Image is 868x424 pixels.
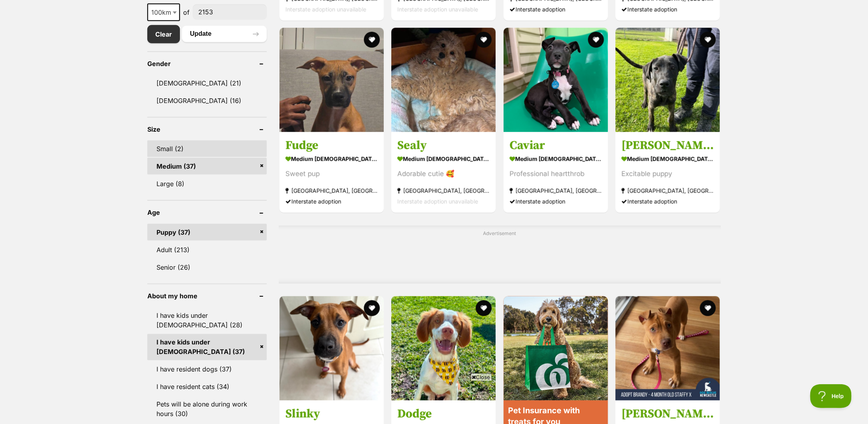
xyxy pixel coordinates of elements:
div: Adorable cutie 🥰 [397,169,490,179]
a: [DEMOGRAPHIC_DATA] (21) [147,75,267,91]
iframe: Help Scout Beacon - Open [810,384,852,408]
div: Excitable puppy [622,169,714,179]
a: Clear [147,25,180,43]
strong: [GEOGRAPHIC_DATA], [GEOGRAPHIC_DATA] [622,185,714,196]
a: Fudge medium [DEMOGRAPHIC_DATA] Dog Sweet pup [GEOGRAPHIC_DATA], [GEOGRAPHIC_DATA] Interstate ado... [280,132,384,213]
button: favourite [588,32,604,48]
div: Interstate adoption [285,196,378,207]
img: Dodge - Brittany Dog [391,296,496,401]
div: Professional heartthrob [510,169,602,179]
strong: [GEOGRAPHIC_DATA], [GEOGRAPHIC_DATA] [510,185,602,196]
button: favourite [700,32,716,48]
h3: Sealy [397,138,490,153]
img: Slinky - Mixed breed Dog [280,296,384,401]
div: Interstate adoption [622,196,714,207]
a: Small (2) [147,140,267,157]
h3: Fudge [285,138,378,153]
a: Medium (37) [147,158,267,175]
button: favourite [364,300,380,316]
img: Steve - American Staffordshire Terrier Dog [616,28,720,132]
strong: medium [DEMOGRAPHIC_DATA] Dog [285,153,378,165]
div: Advertisement [279,226,721,284]
img: Sealy - Cavalier King Charles Spaniel x Poodle (Toy) Dog [391,28,496,132]
div: Interstate adoption [510,196,602,207]
span: of [183,8,190,17]
a: Pets will be alone during work hours (30) [147,396,267,422]
img: Fudge - American Staffordshire Terrier Dog [280,28,384,132]
button: favourite [476,300,492,316]
strong: medium [DEMOGRAPHIC_DATA] Dog [622,153,714,165]
strong: [GEOGRAPHIC_DATA], [GEOGRAPHIC_DATA] [397,185,490,196]
div: Interstate adoption [510,4,602,14]
strong: [GEOGRAPHIC_DATA], [GEOGRAPHIC_DATA] [285,185,378,196]
a: [DEMOGRAPHIC_DATA] (16) [147,92,267,109]
iframe: Advertisement [289,384,579,420]
a: Large (8) [147,175,267,192]
button: Update [182,26,267,42]
a: Puppy (37) [147,224,267,241]
a: Sealy medium [DEMOGRAPHIC_DATA] Dog Adorable cutie 🥰 [GEOGRAPHIC_DATA], [GEOGRAPHIC_DATA] Interst... [391,132,496,213]
h3: [PERSON_NAME] - [DEMOGRAPHIC_DATA] Staffy X [622,406,714,422]
button: favourite [476,32,492,48]
header: Age [147,209,267,216]
input: postcode [193,4,267,19]
a: I have kids under [DEMOGRAPHIC_DATA] (37) [147,334,267,360]
a: Senior (26) [147,259,267,276]
div: Sweet pup [285,169,378,179]
h3: [PERSON_NAME] [622,138,714,153]
span: Close [471,373,492,381]
button: favourite [700,300,716,316]
a: Caviar medium [DEMOGRAPHIC_DATA] Dog Professional heartthrob [GEOGRAPHIC_DATA], [GEOGRAPHIC_DATA]... [504,132,608,213]
header: Gender [147,60,267,67]
span: Interstate adoption unavailable [285,6,366,12]
strong: medium [DEMOGRAPHIC_DATA] Dog [510,153,602,165]
span: Interstate adoption unavailable [397,198,478,205]
a: Adult (213) [147,241,267,258]
div: Interstate adoption [622,4,714,14]
a: I have resident dogs (37) [147,361,267,378]
span: 100km [147,4,180,21]
a: [PERSON_NAME] medium [DEMOGRAPHIC_DATA] Dog Excitable puppy [GEOGRAPHIC_DATA], [GEOGRAPHIC_DATA] ... [616,132,720,213]
strong: medium [DEMOGRAPHIC_DATA] Dog [397,153,490,165]
span: Interstate adoption unavailable [397,6,478,12]
span: 100km [148,7,179,18]
h3: Slinky [285,406,378,422]
button: favourite [364,32,380,48]
h3: Caviar [510,138,602,153]
header: Size [147,126,267,133]
header: About my home [147,292,267,300]
a: I have resident cats (34) [147,379,267,395]
a: I have kids under [DEMOGRAPHIC_DATA] (28) [147,307,267,333]
img: Caviar - Staffordshire Bull Terrier Dog [504,28,608,132]
img: Brandy - 4 Month Old Staffy X - American Staffordshire Terrier Dog [616,296,720,401]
